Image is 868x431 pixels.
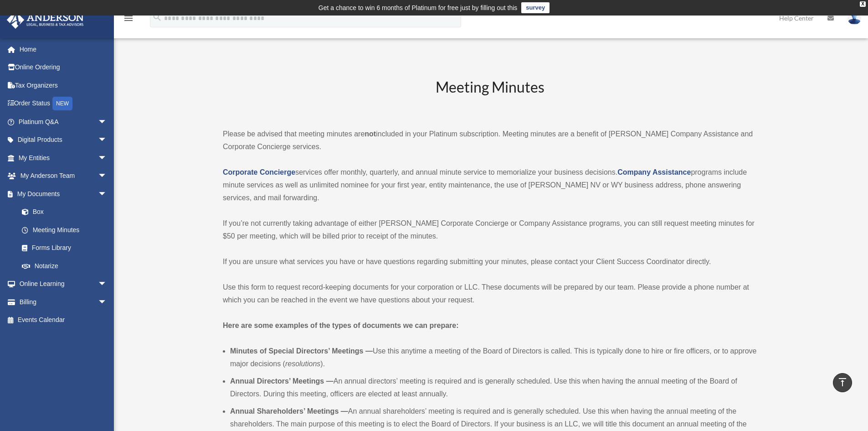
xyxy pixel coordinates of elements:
b: Minutes of Special Directors’ Meetings — [230,347,373,355]
p: Please be advised that meeting minutes are included in your Platinum subscription. Meeting minute... [223,128,757,153]
i: vertical_align_top [837,377,848,388]
a: Forms Library [13,239,121,257]
a: My Entitiesarrow_drop_down [6,149,121,167]
span: arrow_drop_down [98,293,116,312]
div: close [860,1,866,7]
p: services offer monthly, quarterly, and annual minute service to memorialize your business decisio... [223,166,757,204]
div: NEW [52,97,72,110]
a: Billingarrow_drop_down [6,293,121,311]
b: Annual Shareholders’ Meetings — [230,407,348,415]
strong: not [365,130,376,138]
a: Notarize [13,257,121,275]
li: Use this anytime a meeting of the Board of Directors is called. This is typically done to hire or... [230,345,757,370]
img: Anderson Advisors Platinum Portal [4,11,87,29]
p: If you’re not currently taking advantage of either [PERSON_NAME] Corporate Concierge or Company A... [223,217,757,243]
a: Meeting Minutes [13,221,116,239]
a: Tax Organizers [6,76,121,94]
a: Events Calendar [6,311,121,329]
a: survey [521,2,550,13]
a: Corporate Concierge [223,168,295,176]
a: Online Learningarrow_drop_down [6,275,121,293]
a: Company Assistance [617,168,691,176]
div: Get a chance to win 6 months of Platinum for free just by filling out this [318,2,518,13]
img: User Pic [847,11,861,25]
span: arrow_drop_down [98,275,116,294]
a: Platinum Q&Aarrow_drop_down [6,113,121,131]
h2: Meeting Minutes [223,77,757,115]
p: Use this form to request record-keeping documents for your corporation or LLC. These documents wi... [223,281,757,306]
a: Box [13,203,121,221]
a: Online Ordering [6,58,121,77]
a: My Anderson Teamarrow_drop_down [6,167,121,185]
a: Home [6,40,121,58]
span: arrow_drop_down [98,131,116,150]
span: arrow_drop_down [98,113,116,131]
a: Digital Productsarrow_drop_down [6,131,121,149]
span: arrow_drop_down [98,149,116,167]
p: If you are unsure what services you have or have questions regarding submitting your minutes, ple... [223,255,757,268]
a: vertical_align_top [833,373,852,392]
i: menu [123,13,134,24]
i: search [152,12,162,22]
span: arrow_drop_down [98,167,116,186]
em: resolutions [285,360,320,368]
span: arrow_drop_down [98,185,116,203]
a: menu [123,16,134,24]
strong: Here are some examples of the types of documents we can prepare: [223,322,459,329]
a: My Documentsarrow_drop_down [6,185,121,203]
li: An annual directors’ meeting is required and is generally scheduled. Use this when having the ann... [230,375,757,400]
a: Order StatusNEW [6,94,121,113]
b: Annual Directors’ Meetings — [230,377,334,385]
